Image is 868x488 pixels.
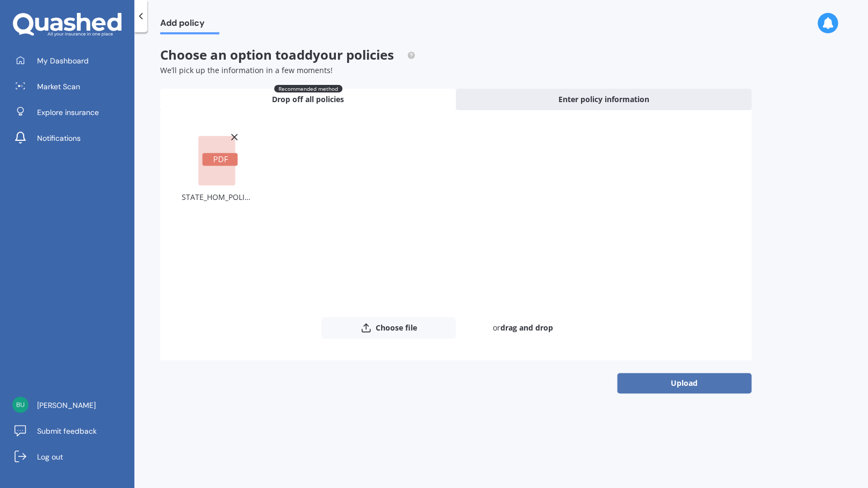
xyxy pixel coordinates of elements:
[8,446,134,468] a: Log out
[37,400,96,411] span: [PERSON_NAME]
[37,426,97,436] span: Submit feedback
[37,55,89,66] span: My Dashboard
[272,94,344,105] span: Drop off all policies
[8,102,134,123] a: Explore insurance
[275,46,394,63] span: to add your policies
[37,451,63,462] span: Log out
[558,94,649,105] span: Enter policy information
[617,373,751,393] button: Upload
[37,133,81,143] span: Notifications
[8,420,134,442] a: Submit feedback
[8,394,134,416] a: [PERSON_NAME]
[37,81,80,92] span: Market Scan
[182,190,254,204] div: STATE_HOM_POLICY_SCHEDULE_HOMS00293403_20250816230532319.pdf
[8,127,134,149] a: Notifications
[12,397,28,413] img: 9b1203677520fad4176cdfd5264938d4
[500,322,553,333] b: drag and drop
[160,18,219,32] span: Add policy
[456,317,590,339] div: or
[37,107,99,118] span: Explore insurance
[8,50,134,71] a: My Dashboard
[274,85,342,92] span: Recommended method
[160,65,333,75] span: We’ll pick up the information in a few moments!
[8,76,134,97] a: Market Scan
[321,317,456,339] button: Choose file
[160,46,415,63] span: Choose an option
